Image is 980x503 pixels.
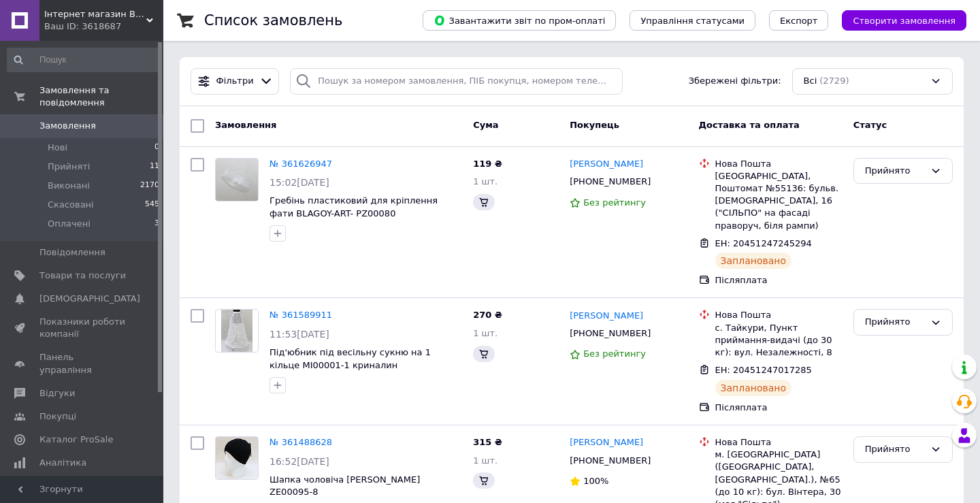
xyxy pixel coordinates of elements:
span: (2729) [819,76,849,86]
span: 100% [583,476,608,486]
div: Прийнято [865,164,925,178]
span: Каталог ProSale [39,434,113,446]
a: Фото товару [215,309,259,353]
div: Нова Пошта [715,309,843,321]
span: Завантажити звіт по пром-оплаті [434,14,605,27]
span: Cума [473,120,498,130]
span: 3 [154,218,159,230]
span: ЕН: 20451247245294 [715,238,812,248]
span: 2170 [140,180,159,192]
div: Прийнято [865,442,925,457]
a: Шапка чоловіча [PERSON_NAME] ZE00095-8 [269,474,420,498]
div: [PHONE_NUMBER] [567,173,653,191]
span: 315 ₴ [473,437,502,447]
input: Пошук за номером замовлення, ПІБ покупця, номером телефону, Email, номером накладної [290,68,623,95]
span: Доставка та оплата [699,120,800,130]
span: Скасовані [48,199,94,211]
span: Панель управління [39,351,126,376]
span: 1 шт. [473,328,497,338]
span: 119 ₴ [473,159,502,169]
span: 0 [154,142,159,154]
span: Показники роботи компанії [39,316,126,340]
a: Фото товару [215,436,259,480]
div: [PHONE_NUMBER] [567,452,653,470]
a: Під'юбник під весільну сукню на 1 кільце MI00001-1 криналин [269,347,431,370]
span: Товари та послуги [39,270,126,282]
span: Збережені фільтри: [689,75,781,88]
button: Завантажити звіт по пром-оплаті [423,10,616,31]
div: Прийнято [865,315,925,329]
input: Пошук [7,48,161,72]
button: Управління статусами [630,10,755,31]
span: Створити замовлення [853,16,955,26]
div: с. Тайкури, Пункт приймання-видачі (до 30 кг): вул. Незалежності, 8 [715,322,843,359]
div: Післяплата [715,274,843,287]
div: Заплановано [715,253,792,269]
span: Відгуки [39,387,75,400]
a: Створити замовлення [828,15,966,25]
span: Без рейтингу [583,197,646,208]
a: [PERSON_NAME] [570,436,643,449]
span: Замовлення [215,120,276,130]
div: Ваш ID: 3618687 [44,20,163,33]
span: 1 шт. [473,176,497,186]
img: Фото товару [221,310,253,352]
span: Нові [48,142,67,154]
span: Покупці [39,410,76,423]
span: 545 [145,199,159,211]
a: № 361589911 [269,310,332,320]
span: Повідомлення [39,246,105,259]
span: Покупець [570,120,619,130]
img: Фото товару [216,159,258,201]
a: № 361626947 [269,159,332,169]
span: Фільтри [216,75,254,88]
div: Нова Пошта [715,158,843,170]
a: № 361488628 [269,437,332,447]
span: 11:53[DATE] [269,329,329,340]
span: Виконані [48,180,90,192]
span: [DEMOGRAPHIC_DATA] [39,293,140,305]
span: 270 ₴ [473,310,502,320]
span: 16:52[DATE] [269,456,329,467]
span: 1 шт. [473,455,497,466]
span: ЕН: 20451247017285 [715,365,812,375]
a: Гребінь пластиковий для кріплення фати BLAGOY-ART- PZ00080 [269,195,438,218]
div: Нова Пошта [715,436,843,449]
div: Післяплата [715,402,843,414]
h1: Список замовлень [204,12,342,29]
div: Заплановано [715,380,792,396]
a: [PERSON_NAME] [570,310,643,323]
span: Замовлення та повідомлення [39,84,163,109]
span: 15:02[DATE] [269,177,329,188]
a: [PERSON_NAME] [570,158,643,171]
span: Всі [804,75,817,88]
span: Оплачені [48,218,91,230]
span: Без рейтингу [583,348,646,359]
div: [GEOGRAPHIC_DATA], Поштомат №55136: бульв. [DEMOGRAPHIC_DATA], 16 ("СІЛЬПО" на фасаді праворуч, б... [715,170,843,232]
span: Аналітика [39,457,86,469]
span: Прийняті [48,161,90,173]
span: Експорт [780,16,818,26]
span: 11 [150,161,159,173]
div: [PHONE_NUMBER] [567,325,653,342]
span: Інтернет магазин BLAGOY-ART [44,8,146,20]
button: Експорт [769,10,829,31]
button: Створити замовлення [842,10,966,31]
span: Статус [853,120,887,130]
a: Фото товару [215,158,259,201]
img: Фото товару [216,437,258,479]
span: Управління статусами [640,16,745,26]
span: Замовлення [39,120,96,132]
